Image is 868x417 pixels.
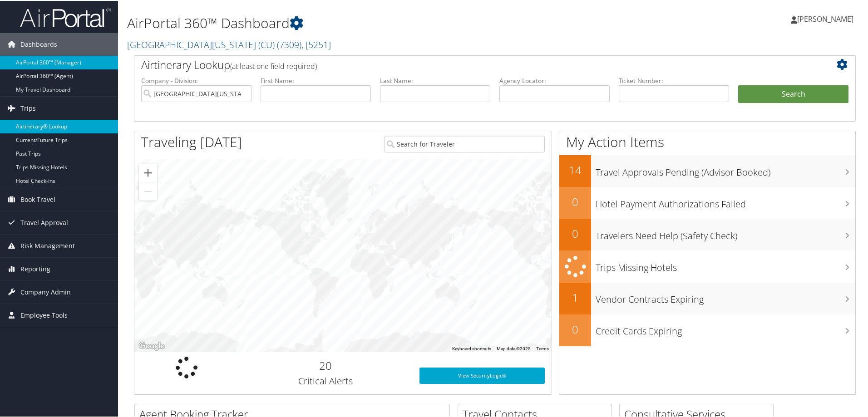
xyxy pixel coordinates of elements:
h2: 0 [559,193,591,209]
a: [PERSON_NAME] [791,5,863,32]
input: Search for Traveler [385,135,545,152]
a: [GEOGRAPHIC_DATA][US_STATE] (CU) [127,38,331,50]
label: Company - Division: [141,75,252,84]
span: Company Admin [20,280,71,303]
label: Last Name: [380,75,490,84]
span: Travel Approval [20,211,68,233]
h2: 0 [559,225,591,240]
label: Agency Locator: [499,75,610,84]
h3: Travel Approvals Pending (Advisor Booked) [596,161,855,178]
label: First Name: [261,75,371,84]
button: Search [738,84,848,103]
span: Book Travel [20,187,55,210]
span: (at least one field required) [230,60,317,70]
span: Dashboards [20,32,57,55]
h3: Trips Missing Hotels [596,256,855,273]
a: Open this area in Google Maps (opens a new window) [137,339,167,351]
h1: AirPortal 360™ Dashboard [127,13,617,32]
h3: Credit Cards Expiring [596,319,855,337]
h2: 0 [559,321,591,336]
span: Reporting [20,257,50,280]
a: Trips Missing Hotels [559,250,855,282]
label: Ticket Number: [619,75,729,84]
span: Risk Management [20,234,75,256]
h2: 20 [246,357,406,373]
img: airportal-logo.png [20,6,111,27]
span: ( 7309 ) [277,38,301,50]
h3: Hotel Payment Authorizations Failed [596,192,855,210]
span: , [ 5251 ] [301,38,331,50]
a: Terms (opens in new tab) [536,345,549,350]
h2: 14 [559,162,591,177]
a: 0Credit Cards Expiring [559,314,855,345]
h3: Critical Alerts [246,374,406,387]
span: Employee Tools [20,303,68,326]
button: Keyboard shortcuts [452,345,491,351]
img: Google [137,339,167,351]
h2: Airtinerary Lookup [141,56,789,72]
button: Zoom in [139,163,157,181]
span: Trips [20,96,36,119]
h1: My Action Items [559,132,855,151]
h1: Traveling [DATE] [141,132,242,151]
h2: 1 [559,289,591,304]
a: 14Travel Approvals Pending (Advisor Booked) [559,154,855,186]
a: 0Hotel Payment Authorizations Failed [559,186,855,218]
button: Zoom out [139,182,157,200]
span: [PERSON_NAME] [797,13,853,23]
a: 1Vendor Contracts Expiring [559,282,855,314]
a: 0Travelers Need Help (Safety Check) [559,218,855,250]
h3: Vendor Contracts Expiring [596,288,855,305]
a: View SecurityLogic® [419,367,545,383]
span: Map data ©2025 [497,345,531,350]
h3: Travelers Need Help (Safety Check) [596,224,855,241]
